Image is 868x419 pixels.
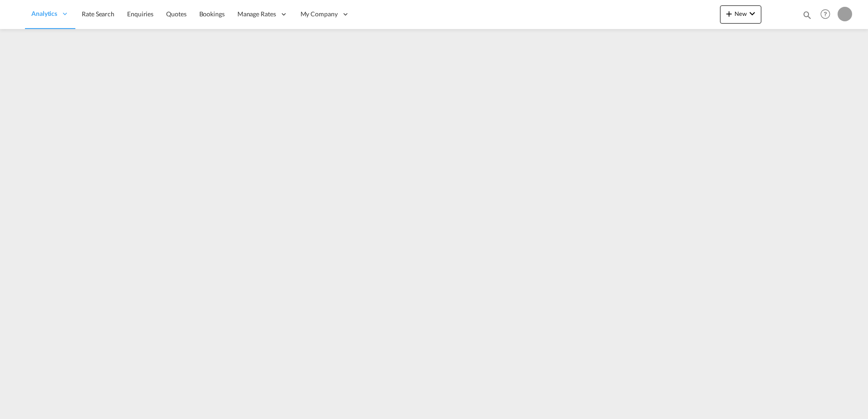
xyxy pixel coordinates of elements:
div: Help [818,6,838,23]
span: Analytics [31,9,57,18]
div: icon-magnify [802,10,812,24]
span: New [724,10,758,17]
span: Quotes [166,10,186,18]
span: Bookings [199,10,225,18]
md-icon: icon-plus 400-fg [724,8,735,19]
span: Rate Search [82,10,114,18]
span: My Company [301,10,338,19]
span: Help [818,6,833,22]
span: Manage Rates [237,10,276,19]
md-icon: icon-magnify [802,10,812,20]
md-icon: icon-chevron-down [747,8,758,19]
span: Enquiries [127,10,153,18]
button: icon-plus 400-fgNewicon-chevron-down [720,5,761,24]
